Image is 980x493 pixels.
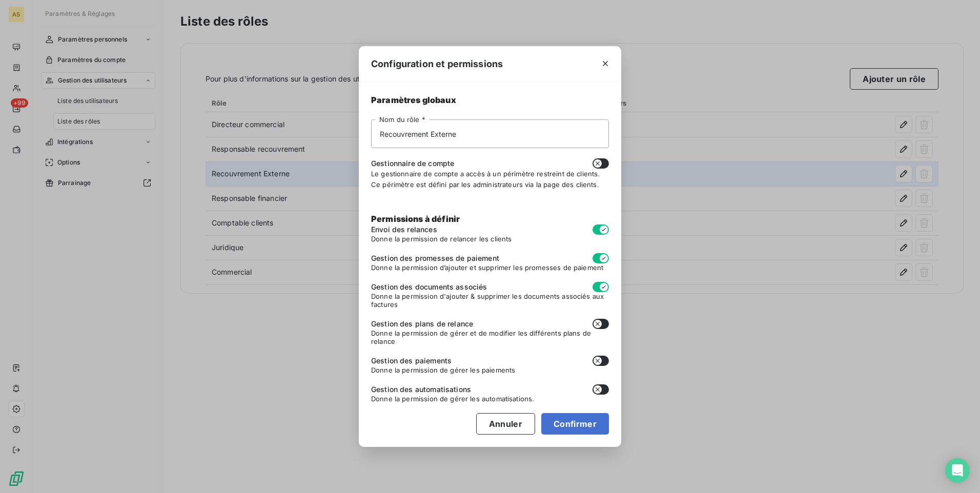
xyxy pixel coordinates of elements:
[371,395,609,403] span: Donne la permission de gérer les automatisations.
[371,214,460,224] span: Permissions à définir
[371,366,609,374] span: Donne la permission de gérer les paiements
[371,170,600,188] span: Le gestionnaire de compte a accès à un périmètre restreint de clients. Ce périmètre est défini pa...
[945,458,970,483] div: Open Intercom Messenger
[371,119,609,148] input: placeholder
[371,263,609,272] span: Donne la permission d’ajouter et supprimer les promesses de paiement
[371,224,437,235] span: Envoi des relances
[371,253,499,263] span: Gestion des promesses de paiement
[371,384,471,395] span: Gestion des automatisations
[371,94,609,106] span: Paramètres globaux
[371,282,487,292] span: Gestion des documents associés
[371,319,473,329] span: Gestion des plans de relance
[541,413,609,435] button: Confirmer
[476,413,535,435] button: Annuler
[371,329,609,345] span: Donne la permission de gérer et de modifier les différents plans de relance
[371,57,503,71] span: Configuration et permissions
[371,158,454,169] span: Gestionnaire de compte
[371,235,609,243] span: Donne la permission de relancer les clients
[371,356,452,366] span: Gestion des paiements
[371,292,609,309] span: Donne la permission d'ajouter & supprimer les documents associés aux factures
